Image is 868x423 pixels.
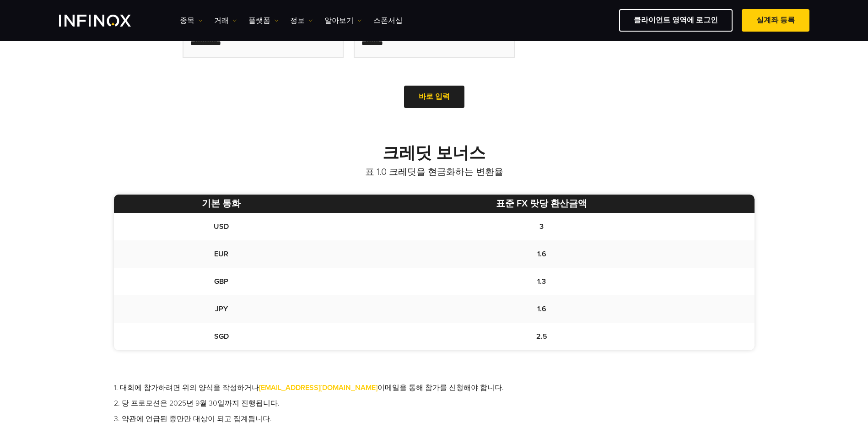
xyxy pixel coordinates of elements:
a: 스폰서십 [373,15,403,26]
a: 거래 [214,15,237,26]
a: 알아보기 [324,15,362,26]
td: 1.6 [329,240,754,268]
a: [EMAIL_ADDRESS][DOMAIN_NAME] [259,383,377,392]
td: SGD [114,323,329,350]
a: 바로 입력 [404,86,464,108]
a: INFINOX Logo [59,15,152,27]
td: USD [114,213,329,240]
td: 1.3 [329,268,754,295]
td: 3 [329,213,754,240]
td: EUR [114,240,329,268]
p: 표 1.0 크레딧을 현금화하는 변환율 [114,166,755,179]
li: 1. 대회에 참가하려면 위의 양식을 작성하거나 이메일을 통해 참가를 신청해야 합니다. [114,382,755,393]
th: 표준 FX 랏당 환산금액 [329,195,754,213]
td: 1.6 [329,295,754,323]
td: 2.5 [329,323,754,350]
td: JPY [114,295,329,323]
a: 플랫폼 [248,15,279,26]
td: GBP [114,268,329,295]
a: 종목 [180,15,203,26]
a: 실계좌 등록 [742,9,809,32]
th: 기본 통화 [114,195,329,213]
a: 클라이언트 영역에 로그인 [619,9,733,32]
li: 2. 당 프로모션은 2025년 9월 30일까지 진행됩니다. [114,398,755,409]
strong: 크레딧 보너스 [383,143,485,163]
a: 정보 [290,15,313,26]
